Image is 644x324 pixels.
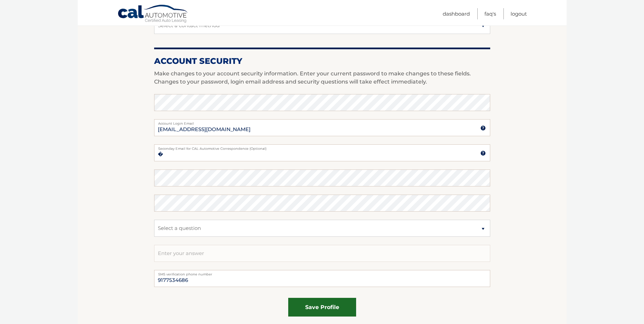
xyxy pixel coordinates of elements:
h2: Account Security [154,56,490,66]
button: save profile [288,298,356,317]
img: tooltip.svg [480,125,486,131]
a: Dashboard [443,8,470,19]
label: SMS verification phone number [154,270,490,275]
input: Enter your answer [154,245,490,262]
label: Seconday Email for CAL Automotive Correspondence (Optional) [154,144,490,150]
a: FAQ's [484,8,496,19]
input: Seconday Email for CAL Automotive Correspondence (Optional) [154,144,490,161]
input: Telephone number for SMS login verification [154,270,490,287]
img: tooltip.svg [480,150,486,156]
p: Make changes to your account security information. Enter your current password to make changes to... [154,70,490,86]
a: Cal Automotive [117,4,189,24]
input: Account Login Email [154,119,490,136]
label: Account Login Email [154,119,490,125]
a: Logout [511,8,527,19]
